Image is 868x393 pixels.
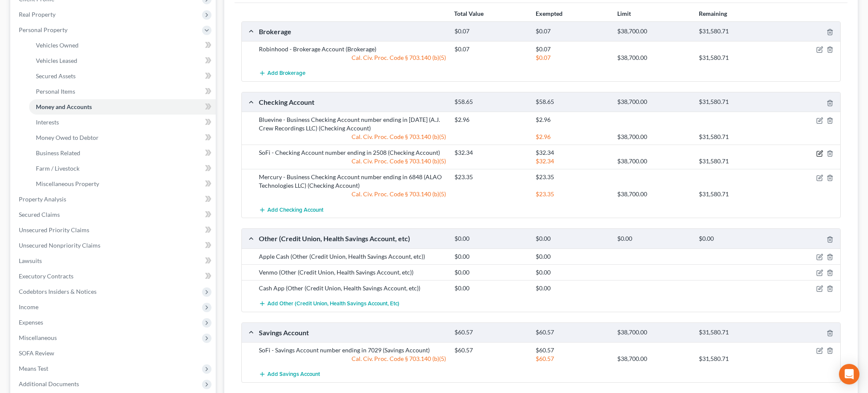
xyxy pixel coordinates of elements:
a: Business Related [29,145,216,161]
a: Executory Contracts [12,269,216,284]
span: Personal Property [19,26,67,33]
a: Miscellaneous Property [29,176,216,192]
div: $0.00 [695,235,776,243]
span: Interests [36,118,59,126]
a: Personal Items [29,84,216,99]
div: $31,580.71 [695,355,776,363]
div: Mercury - Business Checking Account number ending in 6848 (ALAO Technologies LLC) (Checking Account) [255,173,450,190]
span: Miscellaneous [19,334,57,341]
div: $58.65 [531,98,613,106]
div: $2.96 [531,133,613,141]
div: $38,700.00 [613,133,695,141]
div: $60.57 [450,328,532,337]
div: $0.00 [450,284,532,293]
div: $31,580.71 [695,328,776,337]
a: Vehicles Leased [29,53,216,68]
a: Money and Accounts [29,99,216,115]
strong: Remaining [699,10,727,17]
a: SOFA Review [12,346,216,361]
span: Add Other (Credit Union, Health Savings Account, etc) [267,300,399,307]
div: $23.35 [450,173,532,181]
a: Interests [29,115,216,130]
div: $0.00 [531,284,613,293]
span: Farm / Livestock [36,165,79,172]
div: $31,580.71 [695,133,776,141]
div: Checking Account [255,98,450,106]
span: Secured Claims [19,211,60,218]
div: Bluevine - Business Checking Account number ending in [DATE] (A.J. Crew Recordings LLC) (Checking... [255,115,450,133]
div: $31,580.71 [695,53,776,62]
div: $0.07 [450,27,532,35]
div: $0.00 [450,268,532,277]
div: Savings Account [255,328,450,337]
span: Vehicles Owned [36,41,79,49]
div: $0.07 [531,27,613,35]
span: Unsecured Nonpriority Claims [19,242,100,249]
span: Codebtors Insiders & Notices [19,288,97,295]
span: Secured Assets [36,72,76,80]
div: $38,700.00 [613,355,695,363]
div: $60.57 [450,346,532,355]
span: Add Savings Account [267,371,320,378]
div: $38,700.00 [613,328,695,337]
button: Add Brokerage [259,65,305,81]
div: $0.00 [450,235,532,243]
div: Cal. Civ. Proc. Code § 703.140 (b)(5) [255,133,450,141]
div: $2.96 [531,115,613,124]
div: Brokerage [255,27,450,36]
div: $0.07 [531,53,613,62]
div: $0.00 [450,252,532,261]
span: SOFA Review [19,349,54,357]
span: Money Owed to Debtor [36,134,99,141]
div: $60.57 [531,346,613,355]
a: Secured Assets [29,68,216,84]
a: Unsecured Nonpriority Claims [12,238,216,253]
div: $0.00 [531,252,613,261]
div: Robinhood - Brokerage Account (Brokerage) [255,45,450,53]
a: Farm / Livestock [29,161,216,176]
span: Business Related [36,149,80,157]
div: $0.07 [450,45,532,53]
strong: Total Value [454,10,484,17]
div: $60.57 [531,328,613,337]
div: $60.57 [531,355,613,363]
div: $32.34 [450,148,532,157]
div: SoFi - Checking Account number ending in 2508 (Checking Account) [255,148,450,157]
span: Personal Items [36,88,75,95]
div: $0.07 [531,45,613,53]
div: $0.00 [531,235,613,243]
div: $23.35 [531,190,613,198]
div: SoFi - Savings Account number ending in 7029 (Savings Account) [255,346,450,355]
div: $2.96 [450,115,532,124]
strong: Limit [617,10,631,17]
div: $32.34 [531,148,613,157]
button: Add Checking Account [259,202,323,218]
strong: Exempted [536,10,563,17]
div: $31,580.71 [695,27,776,35]
div: $38,700.00 [613,190,695,198]
a: Secured Claims [12,207,216,222]
span: Lawsuits [19,257,42,264]
div: $38,700.00 [613,157,695,165]
div: $58.65 [450,98,532,106]
span: Unsecured Priority Claims [19,226,89,233]
a: Property Analysis [12,192,216,207]
button: Add Savings Account [259,366,320,382]
span: Executory Contracts [19,272,73,280]
a: Vehicles Owned [29,38,216,53]
div: Other (Credit Union, Health Savings Account, etc) [255,234,450,243]
div: Open Intercom Messenger [839,364,859,384]
div: $38,700.00 [613,53,695,62]
div: $0.00 [613,235,695,243]
div: $0.00 [531,268,613,277]
div: Cal. Civ. Proc. Code § 703.140 (b)(5) [255,190,450,198]
span: Add Brokerage [267,70,305,77]
div: $38,700.00 [613,98,695,106]
div: Cash App (Other (Credit Union, Health Savings Account, etc)) [255,284,450,293]
div: $23.35 [531,173,613,181]
span: Income [19,303,38,310]
div: Cal. Civ. Proc. Code § 703.140 (b)(5) [255,53,450,62]
a: Money Owed to Debtor [29,130,216,145]
a: Lawsuits [12,253,216,269]
span: Expenses [19,319,43,326]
